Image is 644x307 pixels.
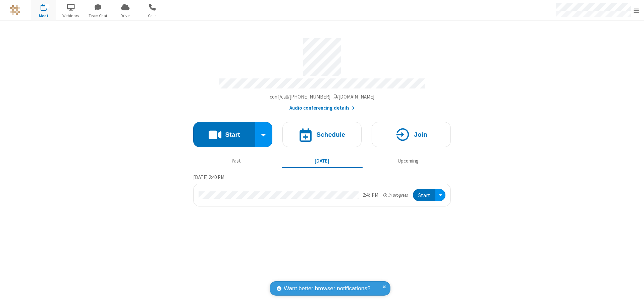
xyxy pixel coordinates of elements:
[255,122,273,147] div: Start conference options
[368,155,448,167] button: Upcoming
[289,104,355,112] button: Audio conferencing details
[193,173,451,207] section: Today's Meetings
[193,33,451,112] section: Account details
[225,131,240,138] h4: Start
[270,93,375,101] button: Copy my meeting room linkCopy my meeting room link
[58,13,84,19] span: Webinars
[383,192,408,198] em: in progress
[282,155,363,167] button: [DATE]
[10,5,20,15] img: QA Selenium DO NOT DELETE OR CHANGE
[316,131,345,138] h4: Schedule
[372,122,451,147] button: Join
[413,189,435,201] button: Start
[270,94,375,100] span: Copy my meeting room link
[31,13,56,19] span: Meet
[193,122,255,147] button: Start
[196,155,277,167] button: Past
[86,13,111,19] span: Team Chat
[414,131,427,138] h4: Join
[435,189,445,201] div: Open menu
[140,13,165,19] span: Calls
[113,13,138,19] span: Drive
[363,191,378,199] div: 2:45 PM
[45,4,50,9] div: 1
[193,174,224,180] span: [DATE] 2:40 PM
[284,284,370,293] span: Want better browser notifications?
[282,122,362,147] button: Schedule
